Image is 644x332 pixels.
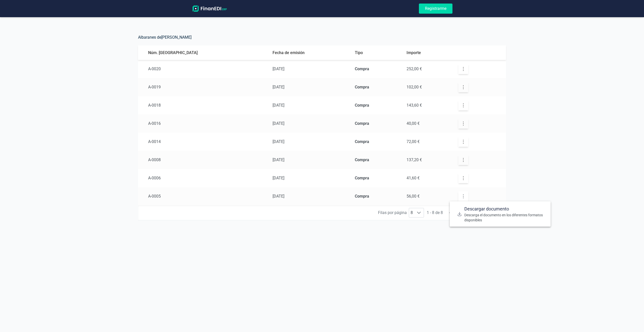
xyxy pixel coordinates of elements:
span: 8 [409,208,414,217]
span: 72,00 € [407,139,420,144]
span: Fecha de emisión [273,50,305,55]
span: [DATE] [273,66,284,71]
strong: Compra [355,121,369,126]
strong: Compra [355,194,369,199]
strong: Compra [355,66,369,71]
span: A-0005 [148,194,161,199]
span: [DATE] [273,194,284,199]
span: 41,60 € [407,176,420,180]
span: 137,20 € [407,157,422,162]
span: Descarga el documento en los diferentes formatos disponibles [464,212,547,223]
span: A-0014 [148,139,161,144]
span: 102,00 € [407,85,422,89]
span: A-0019 [148,85,161,89]
span: A-0008 [148,157,161,162]
span: [DATE] [273,85,284,89]
span: Descargar documento [464,205,547,212]
strong: Compra [355,85,369,89]
span: 56,00 € [407,194,420,199]
span: [DATE] [273,103,284,108]
span: A-0020 [148,66,161,71]
span: [DATE] [273,121,284,126]
span: 252,00 € [407,66,422,71]
h5: Albaranes de [PERSON_NAME] [138,33,506,45]
span: 40,00 € [407,121,420,126]
span: A-0006 [148,176,161,180]
strong: Compra [355,103,369,108]
img: logo [192,6,228,12]
span: 1 - 8 de 8 [425,208,445,218]
span: A-0018 [148,103,161,108]
span: [DATE] [273,139,284,144]
span: Tipo [355,50,363,55]
span: [DATE] [273,176,284,180]
span: Filas por página [378,210,407,216]
strong: Compra [355,139,369,144]
span: 143,60 € [407,103,422,108]
strong: Compra [355,176,369,180]
span: Núm. [GEOGRAPHIC_DATA] [148,50,198,55]
span: A-0016 [148,121,161,126]
span: [DATE] [273,157,284,162]
strong: Compra [355,157,369,162]
button: Registrarme [419,4,452,14]
span: Importe [407,50,421,55]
